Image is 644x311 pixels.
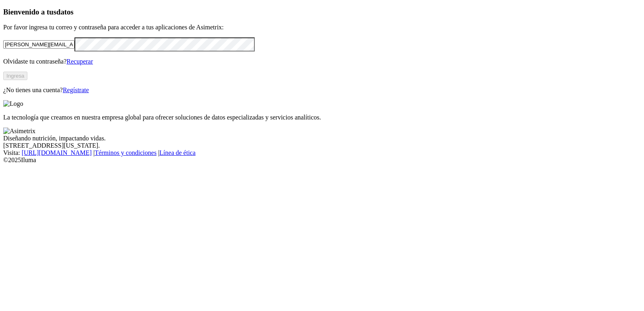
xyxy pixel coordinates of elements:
[22,149,92,156] a: [URL][DOMAIN_NAME]
[3,114,641,121] p: La tecnología que creamos en nuestra empresa global para ofrecer soluciones de datos especializad...
[3,142,641,149] div: [STREET_ADDRESS][US_STATE].
[3,40,74,49] input: Tu correo
[3,149,641,157] div: Visita : | |
[63,87,89,93] a: Regístrate
[3,128,35,135] img: Asimetrix
[3,72,27,80] button: Ingresa
[56,8,74,16] span: datos
[3,58,641,65] p: Olvidaste tu contraseña?
[95,149,157,156] a: Términos y condiciones
[66,58,93,65] a: Recuperar
[3,8,641,16] h3: Bienvenido a tus
[3,87,641,94] p: ¿No tienes una cuenta?
[3,24,641,31] p: Por favor ingresa tu correo y contraseña para acceder a tus aplicaciones de Asimetrix:
[3,135,641,142] div: Diseñando nutrición, impactando vidas.
[159,149,196,156] a: Línea de ética
[3,157,641,164] div: © 2025 Iluma
[3,100,23,107] img: Logo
